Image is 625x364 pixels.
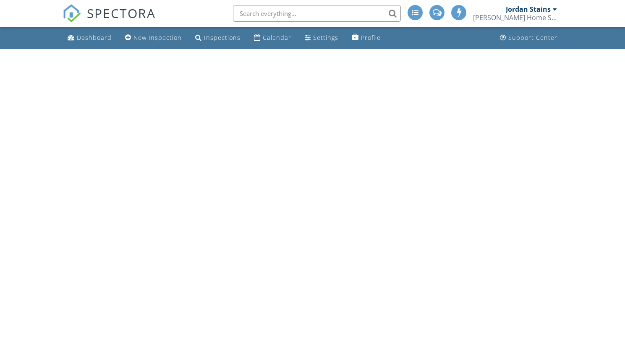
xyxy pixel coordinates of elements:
[63,11,156,29] a: SPECTORA
[122,30,185,46] a: New Inspection
[506,5,551,13] div: Jordan Stains
[313,34,338,42] div: Settings
[301,30,342,46] a: Settings
[64,30,115,46] a: Dashboard
[348,30,384,46] a: Profile
[133,34,182,42] div: New Inspection
[508,34,557,42] div: Support Center
[87,4,156,22] span: SPECTORA
[473,13,557,22] div: Scott Home Services, LLC
[263,34,291,42] div: Calendar
[204,34,241,42] div: Inspections
[192,30,244,46] a: Inspections
[77,34,112,42] div: Dashboard
[233,5,401,22] input: Search everything...
[361,34,381,42] div: Profile
[251,30,295,46] a: Calendar
[497,30,561,46] a: Support Center
[63,4,81,23] img: The Best Home Inspection Software - Spectora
